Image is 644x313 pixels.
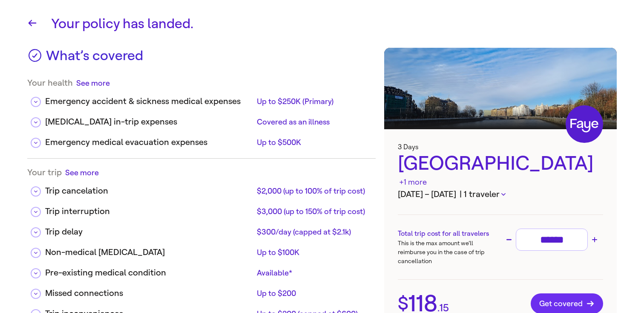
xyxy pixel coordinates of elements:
[45,136,253,149] div: Emergency medical evacuation expenses
[45,226,253,238] div: Trip delay
[398,151,603,188] div: [GEOGRAPHIC_DATA]
[589,235,600,245] button: Increase trip cost
[398,143,603,151] h3: 3 Days
[45,267,253,279] div: Pre-existing medical condition
[76,78,110,88] button: See more
[65,167,99,178] button: See more
[520,232,584,247] input: Trip cost
[45,116,253,128] div: [MEDICAL_DATA] in-trip expenses
[45,185,253,197] div: Trip cancelation
[27,129,376,150] div: Emergency medical evacuation expensesUp to $500K
[27,78,376,88] div: Your health
[45,95,253,108] div: Emergency accident & sickness medical expenses
[27,239,376,260] div: Non-medical [MEDICAL_DATA]Up to $100K
[504,235,514,245] button: Decrease trip cost
[257,268,369,278] div: Available*
[398,229,500,239] h3: Total trip cost for all travelers
[27,198,376,219] div: Trip interruption$3,000 (up to 150% of trip cost)
[398,295,408,313] span: $
[27,167,376,178] div: Your trip
[27,219,376,239] div: Trip delay$300/day (capped at $2.1k)
[45,287,253,300] div: Missed connections
[257,186,369,196] div: $2,000 (up to 100% of trip cost)
[398,239,500,266] p: This is the max amount we’ll reimburse you in the case of trip cancellation
[257,117,369,127] div: Covered as an illness
[27,260,376,280] div: Pre-existing medical conditionAvailable*
[257,137,369,148] div: Up to $500K
[257,227,369,237] div: $300/day (capped at $2.1k)
[27,178,376,198] div: Trip cancelation$2,000 (up to 100% of trip cost)
[257,96,369,107] div: Up to $250K (Primary)
[46,48,143,69] h3: What’s covered
[257,206,369,217] div: $3,000 (up to 150% of trip cost)
[440,303,449,313] span: 15
[51,14,617,34] h1: Your policy has landed.
[437,303,440,313] span: .
[45,246,253,259] div: Non-medical [MEDICAL_DATA]
[399,177,427,188] div: +1 more
[27,88,376,109] div: Emergency accident & sickness medical expensesUp to $250K (Primary)
[539,299,595,308] span: Get covered
[257,288,369,299] div: Up to $200
[27,109,376,129] div: [MEDICAL_DATA] in-trip expensesCovered as an illness
[398,188,603,201] h3: [DATE] – [DATE]
[27,280,376,301] div: Missed connectionsUp to $200
[257,247,369,258] div: Up to $100K
[460,188,506,201] button: | 1 traveler
[45,205,253,218] div: Trip interruption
